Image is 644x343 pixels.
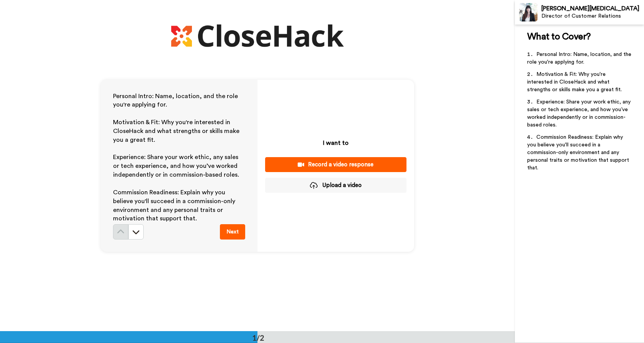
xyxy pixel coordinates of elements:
span: Experience: Share your work ethic, any sales or tech experience, and how you’ve worked independen... [113,154,240,178]
button: Record a video response [265,157,406,172]
span: Experience: Share your work ethic, any sales or tech experience, and how you’ve worked independen... [527,99,632,128]
button: Upload a video [265,178,406,193]
button: Next [220,224,245,240]
span: Commission Readiness: Explain why you believe you'll succeed in a commission-only environment and... [113,189,237,222]
div: 1/2 [240,332,277,343]
span: Commission Readiness: Explain why you believe you'll succeed in a commission-only environment and... [527,135,631,171]
img: Profile Image [519,3,537,21]
div: Record a video response [271,161,400,169]
span: Personal Intro: Name, location, and the role you're applying for. [527,52,633,65]
div: Director of Customer Relations [541,13,644,20]
span: What to Cover? [527,32,591,41]
span: Motivation & Fit: Why you're interested in CloseHack and what strengths or skills make you a grea... [527,72,622,92]
span: Motivation & Fit: Why you're interested in CloseHack and what strengths or skills make you a grea... [113,119,241,143]
span: Personal Intro: Name, location, and the role you're applying for. [113,93,239,108]
div: [PERSON_NAME][MEDICAL_DATA] [541,5,644,12]
p: I want to [323,138,349,148]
